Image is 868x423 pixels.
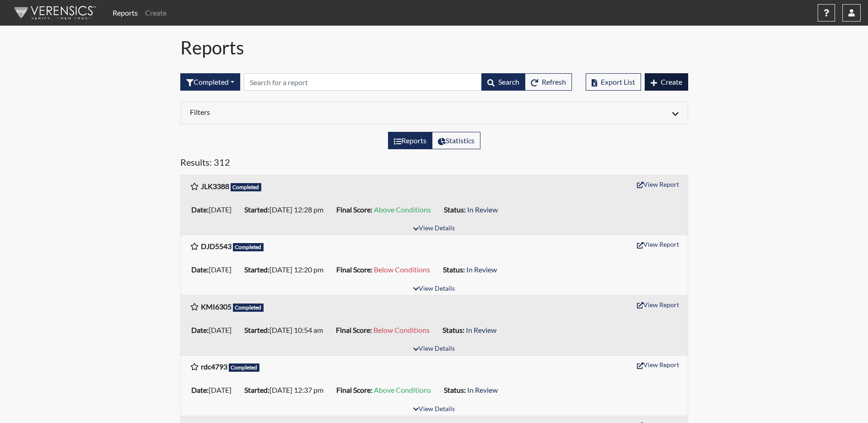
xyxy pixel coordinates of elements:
[201,362,227,371] b: rdc4793
[241,383,333,397] li: [DATE] 12:37 pm
[374,205,431,214] span: Above Conditions
[645,73,688,91] button: Create
[443,265,465,274] b: Status:
[188,323,241,337] li: [DATE]
[201,242,232,250] b: DJD5543
[374,385,431,394] span: Above Conditions
[180,157,688,171] h5: Results: 312
[633,237,683,251] button: View Report
[191,385,209,394] b: Date:
[374,265,430,274] span: Below Conditions
[336,385,372,394] b: Final Score:
[244,205,270,214] b: Started:
[444,205,466,214] b: Status:
[466,325,496,334] span: In Review
[586,73,641,91] button: Export List
[467,385,498,394] span: In Review
[229,363,260,372] span: Completed
[180,37,688,59] h1: Reports
[191,205,209,214] b: Date:
[244,73,482,91] input: Search by Registration ID, Interview Number, or Investigation Name.
[601,77,635,86] span: Export List
[444,385,466,394] b: Status:
[233,243,264,251] span: Completed
[388,132,432,149] label: View the list of reports
[633,298,683,312] button: View Report
[542,77,566,86] span: Refresh
[633,177,683,191] button: View Report
[241,262,333,277] li: [DATE] 12:20 pm
[201,182,229,190] b: JLK3388
[233,304,264,312] span: Completed
[432,132,480,149] label: View statistics about completed interviews
[244,325,270,334] b: Started:
[180,73,240,91] button: Completed
[466,265,497,274] span: In Review
[241,323,332,337] li: [DATE] 10:54 am
[336,205,372,214] b: Final Score:
[241,202,333,217] li: [DATE] 12:28 pm
[409,283,459,295] button: View Details
[409,222,459,235] button: View Details
[191,265,209,274] b: Date:
[442,325,464,334] b: Status:
[183,108,685,119] div: Click to expand/collapse filters
[481,73,525,91] button: Search
[409,403,459,416] button: View Details
[409,343,459,355] button: View Details
[525,73,572,91] button: Refresh
[231,183,262,191] span: Completed
[180,73,240,91] div: Filter by interview status
[188,383,241,397] li: [DATE]
[336,265,372,274] b: Final Score:
[498,77,519,86] span: Search
[467,205,498,214] span: In Review
[191,325,209,334] b: Date:
[109,4,141,22] a: Reports
[661,77,682,86] span: Create
[190,108,427,116] h6: Filters
[141,4,170,22] a: Create
[373,325,430,334] span: Below Conditions
[633,358,683,372] button: View Report
[244,385,270,394] b: Started:
[201,302,232,311] b: KMI6305
[188,262,241,277] li: [DATE]
[244,265,270,274] b: Started:
[188,202,241,217] li: [DATE]
[336,325,372,334] b: Final Score:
